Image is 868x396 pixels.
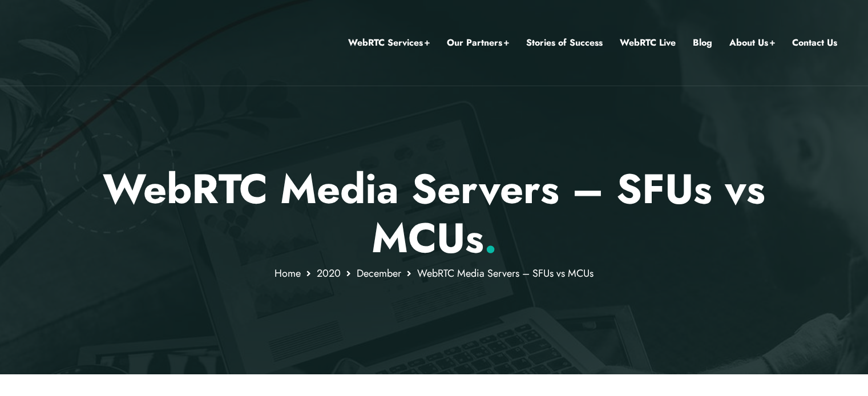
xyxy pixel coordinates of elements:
[447,35,509,50] a: Our Partners
[484,208,497,268] span: .
[274,266,301,281] a: Home
[100,164,768,263] p: WebRTC Media Servers – SFUs vs MCUs
[348,35,430,50] a: WebRTC Services
[357,266,401,281] a: December
[317,266,341,281] a: 2020
[693,35,712,50] a: Blog
[526,35,603,50] a: Stories of Success
[729,35,775,50] a: About Us
[417,266,594,281] span: WebRTC Media Servers – SFUs vs MCUs
[620,35,676,50] a: WebRTC Live
[792,35,837,50] a: Contact Us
